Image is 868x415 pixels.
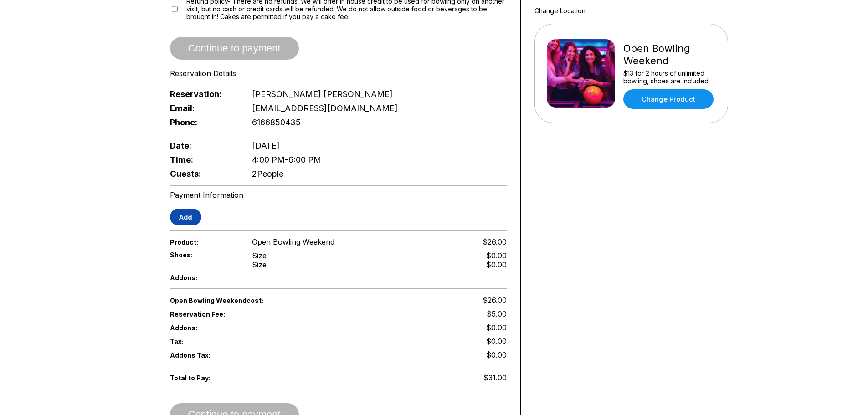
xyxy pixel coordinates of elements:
span: Addons: [170,324,237,332]
div: Reservation Details [170,69,507,78]
span: Open Bowling Weekend cost: [170,297,339,304]
span: Addons Tax: [170,351,237,359]
span: $31.00 [483,373,507,382]
span: Reservation Fee: [170,310,339,318]
div: $0.00 [486,260,507,269]
div: Size [252,251,267,260]
span: $0.00 [486,350,507,359]
button: Add [170,209,201,225]
span: $26.00 [483,296,507,305]
div: Payment Information [170,190,507,200]
div: Open Bowling Weekend [623,42,716,67]
span: 4:00 PM - 6:00 PM [252,155,321,164]
div: Size [252,260,267,269]
span: Addons: [170,274,237,282]
span: $0.00 [486,337,507,346]
span: Phone: [170,118,237,127]
span: Shoes: [170,251,237,259]
span: Reservation: [170,89,237,99]
img: Open Bowling Weekend [547,39,615,108]
span: 2 People [252,169,283,179]
span: [DATE] [252,141,280,150]
span: Product: [170,238,237,246]
span: [EMAIL_ADDRESS][DOMAIN_NAME] [252,103,398,113]
span: $0.00 [486,323,507,332]
span: Guests: [170,169,237,179]
span: [PERSON_NAME] [PERSON_NAME] [252,89,393,99]
a: Change Location [534,7,586,15]
div: $13 for 2 hours of unlimited bowling, shoes are included [623,69,716,85]
a: Change Product [623,89,714,109]
span: Email: [170,103,237,113]
span: Open Bowling Weekend [252,237,334,246]
div: $0.00 [486,251,507,260]
span: Tax: [170,338,237,345]
span: Total to Pay: [170,374,237,382]
span: $5.00 [487,309,507,318]
span: Date: [170,141,237,150]
span: Time: [170,155,237,164]
span: 6166850435 [252,118,301,127]
span: $26.00 [483,237,507,246]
